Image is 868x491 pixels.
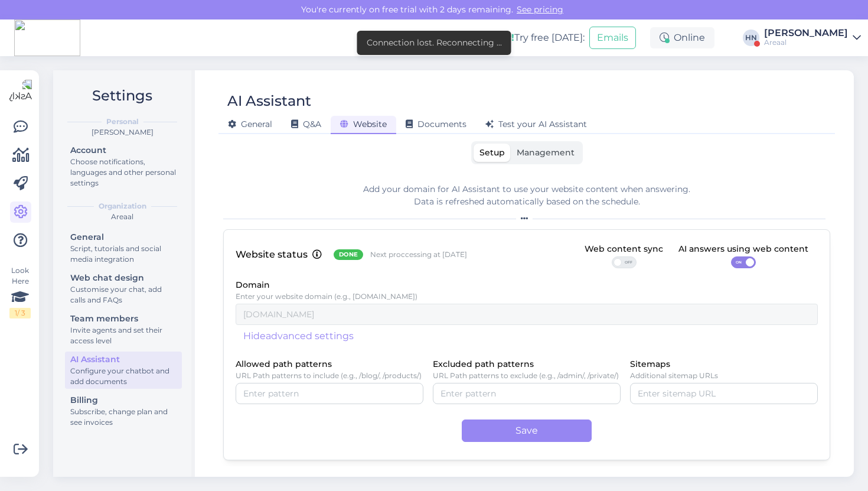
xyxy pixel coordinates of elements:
[70,157,177,188] div: Choose notifications, languages and other personal settings
[106,116,139,127] b: Personal
[340,119,387,129] span: Website
[489,31,585,45] div: Try free [DATE]:
[9,265,31,318] div: Look Here
[638,387,810,400] input: Enter sitemap URL
[433,372,621,380] p: URL Path patterns to exclude (e.g., /admin/, /private/)
[764,28,848,38] div: [PERSON_NAME]
[70,231,177,243] div: General
[70,284,177,305] div: Customise your chat, add calls and FAQs
[743,30,759,46] div: HN
[70,313,177,325] div: Team members
[236,372,423,380] p: URL Path patterns to include (e.g., /blog/, /products/)
[236,358,332,371] label: Allowed path patterns
[236,325,361,347] button: Hideadvanced settings
[678,243,808,256] div: AI answers using web content
[630,358,670,371] label: Sitemaps
[370,250,467,260] p: Next proccessing at [DATE]
[513,4,567,15] a: See pricing
[9,308,31,318] div: 1 / 3
[440,387,613,400] input: Enter pattern
[9,80,32,102] img: Askly Logo
[63,127,182,138] div: [PERSON_NAME]
[63,212,182,222] div: Areaal
[70,407,177,428] div: Subscribe, change plan and see invoices
[70,353,177,366] div: AI Assistant
[764,38,848,47] div: Areaal
[479,147,505,158] span: Setup
[70,366,177,387] div: Configure your chatbot and add documents
[406,119,466,129] span: Documents
[65,311,182,348] a: Team membersInvite agents and set their access level
[462,420,592,442] button: Save
[223,183,830,208] div: Add your domain for AI Assistant to use your website content when answering. Data is refreshed au...
[65,352,182,389] a: AI AssistantConfigure your chatbot and add documents
[585,243,663,256] div: Web content sync
[243,387,416,400] input: Enter pattern
[485,119,587,129] span: Test your AI Assistant
[650,27,714,48] div: Online
[70,272,177,284] div: Web chat design
[236,292,818,301] p: Enter your website domain (e.g., [DOMAIN_NAME])
[732,257,746,268] span: ON
[367,37,502,49] div: Connection lost. Reconnecting ...
[70,325,177,346] div: Invite agents and set their access level
[291,119,321,129] span: Q&A
[65,229,182,266] a: GeneralScript, tutorials and social media integration
[65,392,182,430] a: BillingSubscribe, change plan and see invoices
[589,27,636,49] button: Emails
[236,248,308,262] p: Website status
[630,372,818,380] p: Additional sitemap URLs
[764,28,861,47] a: [PERSON_NAME]Areaal
[63,84,182,107] h2: Settings
[70,394,177,407] div: Billing
[622,257,636,268] span: OFF
[236,279,270,292] label: Domain
[339,250,358,259] span: Done
[65,142,182,190] a: AccountChoose notifications, languages and other personal settings
[433,358,534,371] label: Excluded path patterns
[228,119,272,129] span: General
[236,304,818,325] input: example.com
[517,147,575,158] span: Management
[70,243,177,265] div: Script, tutorials and social media integration
[99,201,146,212] b: Organization
[70,144,177,157] div: Account
[65,270,182,307] a: Web chat designCustomise your chat, add calls and FAQs
[227,90,311,112] div: AI Assistant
